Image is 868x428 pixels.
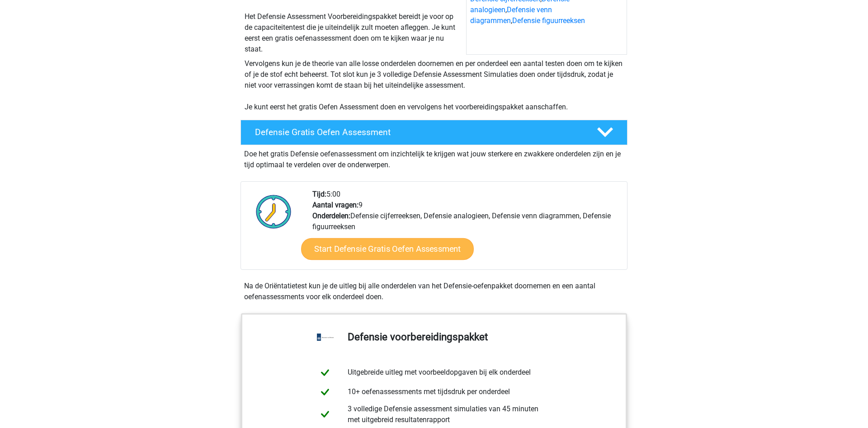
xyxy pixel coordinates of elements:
[312,201,359,209] b: Aantal vragen:
[312,212,350,220] b: Onderdelen:
[241,58,627,113] div: Vervolgens kun je de theorie van alle losse onderdelen doornemen en per onderdeel een aantal test...
[241,281,627,302] div: Na de Oriëntatietest kun je de uitleg bij alle onderdelen van het Defensie-oefenpakket doornemen ...
[470,5,552,25] a: Defensie venn diagrammen
[312,190,326,198] b: Tijd:
[237,120,631,145] a: Defensie Gratis Oefen Assessment
[241,145,627,170] div: Doe het gratis Defensie oefenassessment om inzichtelijk te krijgen wat jouw sterkere en zwakkere ...
[251,189,297,234] img: Klok
[512,16,585,25] a: Defensie figuurreeksen
[255,127,582,137] h4: Defensie Gratis Oefen Assessment
[301,238,474,260] a: Start Defensie Gratis Oefen Assessment
[306,189,627,269] div: 5:00 9 Defensie cijferreeksen, Defensie analogieen, Defensie venn diagrammen, Defensie figuurreeksen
